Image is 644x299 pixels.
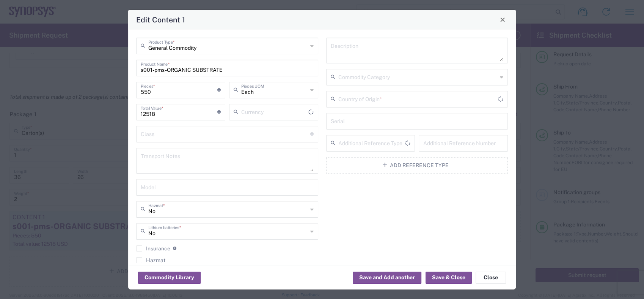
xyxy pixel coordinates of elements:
button: Close [476,272,506,284]
label: Hazmat [136,257,165,263]
button: Commodity Library [138,272,201,284]
label: Insurance [136,245,170,252]
button: Save & Close [426,272,472,284]
button: Add Reference Type [326,157,508,174]
button: Save and Add another [353,272,421,284]
h4: Edit Content 1 [136,14,185,25]
button: Close [497,14,508,25]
